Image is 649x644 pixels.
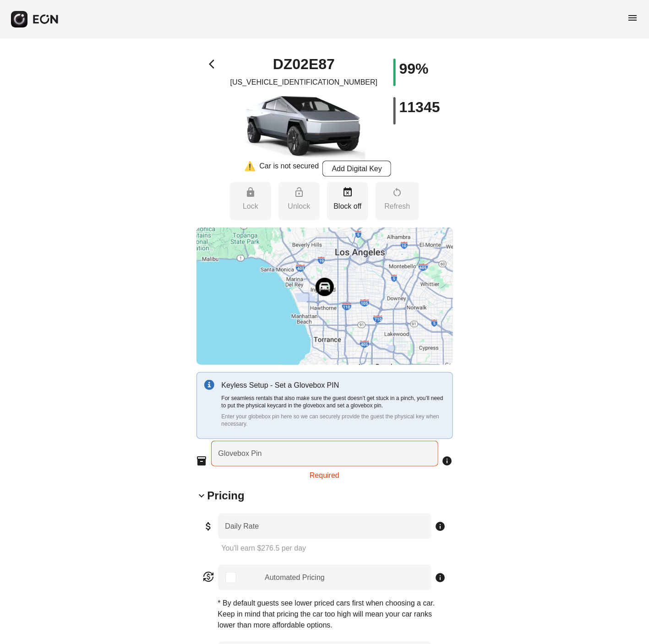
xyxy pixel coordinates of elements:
div: ⚠️ [245,161,256,177]
label: Glovebox Pin [218,448,262,459]
p: Block off [332,201,364,212]
span: event_busy [342,187,353,198]
p: [US_VEHICLE_IDENTIFICATION_NUMBER] [230,77,378,88]
span: arrow_back_ios [209,59,220,70]
div: Car is not secured [260,161,319,177]
span: inventory_2 [196,455,207,466]
h1: DZ02E87 [273,59,335,70]
h1: 11345 [399,102,440,113]
span: info [442,455,453,466]
img: car [240,92,368,161]
span: info [435,572,446,583]
p: For seamless rentals that also make sure the guest doesn’t get stuck in a pinch, you’ll need to p... [222,395,445,409]
img: info [204,380,214,390]
h2: Pricing [207,488,245,503]
p: You'll earn $276.5 per day [222,543,446,554]
span: keyboard_arrow_down [196,490,207,501]
p: Keyless Setup - Set a Glovebox PIN [222,380,445,391]
div: Automated Pricing [265,572,325,583]
button: Add Digital Key [322,161,391,177]
div: Required [211,466,438,481]
label: Daily Rate [225,521,259,532]
span: info [435,521,446,532]
p: * By default guests see lower priced cars first when choosing a car. Keep in mind that pricing th... [218,598,446,631]
h1: 99% [399,63,429,74]
button: Block off [327,182,368,220]
span: currency_exchange [203,571,214,582]
p: Enter your globebox pin here so we can securely provide the guest the physical key when necessary. [222,413,445,428]
span: menu [627,12,638,23]
span: attach_money [203,521,214,532]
